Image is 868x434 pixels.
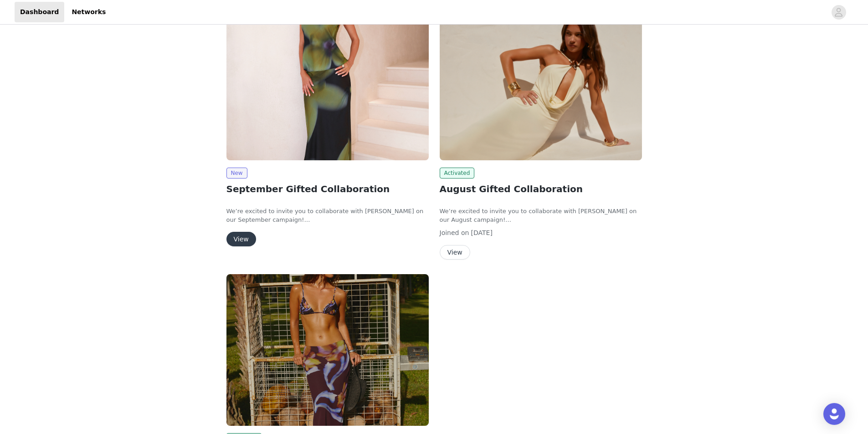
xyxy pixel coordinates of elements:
[440,249,470,256] a: View
[226,9,429,160] img: Peppermayo AUS
[15,2,64,22] a: Dashboard
[440,9,642,160] img: Peppermayo AUS
[440,168,475,179] span: Activated
[834,5,843,20] div: avatar
[226,207,429,225] p: We’re excited to invite you to collaborate with [PERSON_NAME] on our September campaign!
[226,274,429,426] img: Peppermayo AUS
[471,229,493,236] span: [DATE]
[226,182,429,196] h2: September Gifted Collaboration
[823,403,845,425] div: Open Intercom Messenger
[226,236,256,243] a: View
[440,182,642,196] h2: August Gifted Collaboration
[440,229,469,236] span: Joined on
[226,168,247,179] span: New
[226,232,256,246] button: View
[440,245,470,260] button: View
[440,207,642,225] p: We’re excited to invite you to collaborate with [PERSON_NAME] on our August campaign!
[66,2,111,22] a: Networks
